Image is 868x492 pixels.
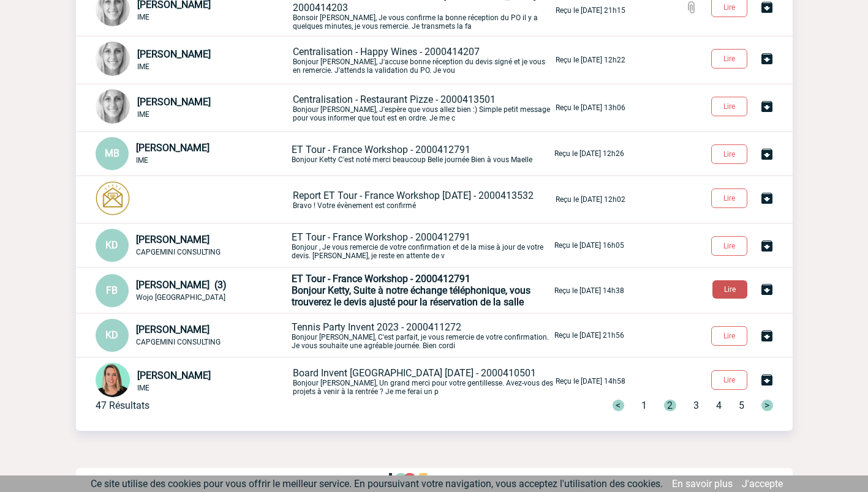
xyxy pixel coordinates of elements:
span: > [761,400,773,411]
span: 4 [716,400,722,411]
p: Reçu le [DATE] 21h56 [554,331,624,340]
p: Reçu le [DATE] 14h38 [554,286,624,295]
span: ET Tour - France Workshop - 2000412791 [292,144,470,155]
a: FB [PERSON_NAME] (3) Wojo [GEOGRAPHIC_DATA] ET Tour - France Workshop - 2000412791Bonjour Ketty, ... [96,284,624,296]
a: Lire [701,100,760,111]
span: 2 [664,400,676,411]
img: Archiver la conversation [760,191,774,206]
a: Lire [701,192,760,203]
span: Tennis Party Invent 2023 - 2000411272 [292,321,461,333]
a: Lire [701,239,760,251]
a: Lire [701,52,760,64]
a: J'accepte [742,478,783,490]
span: [PERSON_NAME] [137,96,211,108]
img: Archiver la conversation [760,99,774,114]
a: Lire [701,373,760,385]
span: IME [137,13,149,21]
a: [PERSON_NAME] IME Centralisation - Restaurant Pizze - 2000413501Bonjour [PERSON_NAME], J'espère q... [96,101,625,113]
p: Bonjour [PERSON_NAME], J'espère que vous allez bien :) Simple petit message pour vous informer qu... [293,94,553,122]
p: Reçu le [DATE] 14h58 [556,377,625,386]
button: Lire [711,49,747,69]
span: Board Invent [GEOGRAPHIC_DATA] [DATE] - 2000410501 [293,367,536,379]
div: Conversation privée : Client - Agence [96,89,290,126]
a: Lire [701,329,760,341]
p: Bonjour Ketty C'est noté merci beaucoup Belle journée Bien à vous Maelle [292,144,552,164]
p: Bonjour , Je vous remercie de votre confirmation et de la mise à jour de votre devis. [PERSON_NAM... [292,231,552,260]
span: [PERSON_NAME] (3) [136,279,227,291]
span: ET Tour - France Workshop - 2000412791 [292,273,470,285]
button: Lire [711,97,747,116]
a: [PERSON_NAME] IME CENTRALISATION - Domaine de la [GEOGRAPHIC_DATA] - 2000414203Bonsoir [PERSON_NA... [96,4,625,15]
div: Conversation privée : Client - Agence [96,181,290,218]
a: Report ET Tour - France Workshop [DATE] - 2000413532Bravo ! Votre évènement est confirmé Reçu le ... [96,193,625,204]
img: Archiver la conversation [760,373,774,387]
button: Lire [711,326,747,346]
a: En savoir plus [672,478,733,490]
span: Ce site utilise des cookies pour vous offrir le meilleur service. En poursuivant votre navigation... [91,478,663,490]
a: KD [PERSON_NAME] CAPGEMINI CONSULTING ET Tour - France Workshop - 2000412791Bonjour , Je vous rem... [96,239,624,250]
a: Lire [701,147,760,159]
span: IME [136,156,148,165]
img: 101029-0.jpg [96,89,130,124]
span: IME [137,62,149,71]
div: 47 Résultats [96,400,149,411]
a: FAQ [346,474,389,485]
img: 101029-0.jpg [96,42,130,76]
span: 5 [739,400,744,411]
a: Lire [701,1,760,12]
span: KD [105,329,118,341]
span: CAPGEMINI CONSULTING [136,338,221,346]
div: Conversation privée : Client - Agence [96,137,289,170]
span: Report ET Tour - France Workshop [DATE] - 2000413532 [293,190,534,201]
button: Lire [712,280,747,299]
div: Conversation commune : Client - Fournisseur - Agence [96,229,289,262]
span: KD [105,239,118,251]
img: Archiver la conversation [760,329,774,343]
span: Centralisation - Restaurant Pizze - 2000413501 [293,94,496,105]
img: 112968-1.png [96,363,130,397]
span: [PERSON_NAME] [137,48,211,60]
p: Reçu le [DATE] 13h06 [556,103,625,112]
button: Lire [711,144,747,164]
span: 3 [693,400,699,411]
p: Bonjour [PERSON_NAME], C'est parfait, je vous remercie de votre confirmation. Je vous souhaite un... [292,321,552,350]
div: Conversation privée : Client - Agence [96,42,290,78]
button: Lire [711,236,747,256]
span: IME [137,110,149,119]
img: http://www.idealmeetingsevents.fr/ [389,473,427,488]
span: CAPGEMINI CONSULTING [136,248,221,256]
span: [PERSON_NAME] [136,142,209,154]
span: FB [106,285,118,296]
span: Wojo [GEOGRAPHIC_DATA] [136,293,225,302]
div: Conversation privée : Client - Agence [96,363,290,400]
p: Bravo ! Votre évènement est confirmé [293,190,553,210]
span: MB [105,147,119,159]
a: MB [PERSON_NAME] IME ET Tour - France Workshop - 2000412791Bonjour Ketty C'est noté merci beaucou... [96,147,624,158]
p: Reçu le [DATE] 21h15 [556,6,625,15]
span: IME [137,384,149,392]
span: [PERSON_NAME] [136,234,209,245]
a: Lire [703,283,760,294]
span: [PERSON_NAME] [136,324,209,335]
img: Archiver la conversation [760,282,774,297]
div: Conversation privée : Client - Agence [96,319,289,352]
p: Reçu le [DATE] 12h22 [556,56,625,64]
a: [PERSON_NAME] IME Centralisation - Happy Wines - 2000414207Bonjour [PERSON_NAME], J'accuse bonne ... [96,53,625,65]
a: KD [PERSON_NAME] CAPGEMINI CONSULTING Tennis Party Invent 2023 - 2000411272Bonjour [PERSON_NAME],... [96,329,624,340]
p: Bonjour [PERSON_NAME], J'accuse bonne réception du devis signé et je vous en remercie. J'attends ... [293,46,553,75]
img: Archiver la conversation [760,51,774,66]
span: [PERSON_NAME] [137,370,211,381]
span: < [613,400,624,411]
span: ET Tour - France Workshop - 2000412791 [292,231,470,243]
span: Centralisation - Happy Wines - 2000414207 [293,46,480,58]
button: Lire [711,188,747,208]
div: Conversation privée : Fournisseur - Agence [96,274,289,307]
a: [PERSON_NAME] IME Board Invent [GEOGRAPHIC_DATA] [DATE] - 2000410501Bonjour [PERSON_NAME], Un gra... [96,375,625,386]
img: photonotifcontact.png [96,181,130,215]
img: Archiver la conversation [760,239,774,253]
span: Bonjour Ketty, Suite à notre échange téléphonique, vous trouverez le devis ajusté pour la réserva... [292,285,530,308]
p: Reçu le [DATE] 16h05 [554,241,624,250]
p: Reçu le [DATE] 12h02 [556,195,625,204]
p: Reçu le [DATE] 12h26 [554,149,624,158]
span: 1 [641,400,647,411]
